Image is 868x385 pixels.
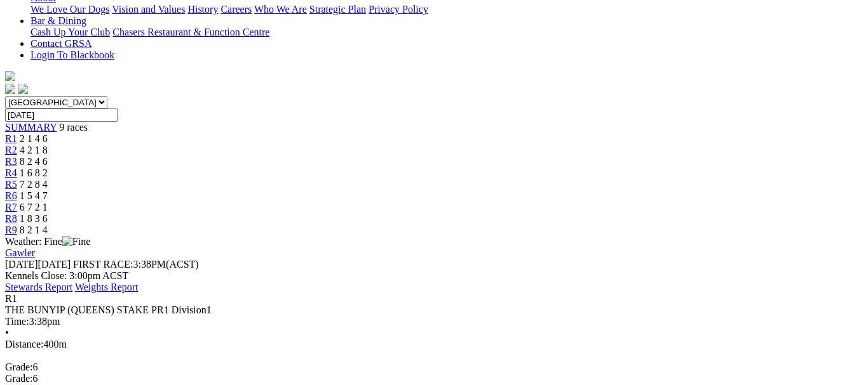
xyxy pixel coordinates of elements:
[5,373,33,384] span: Grade:
[20,225,48,235] span: 8 2 1 4
[5,156,17,167] a: R3
[31,38,92,49] a: Contact GRSA
[309,4,366,15] a: Strategic Plan
[5,316,29,327] span: Time:
[5,362,853,373] div: 6
[5,213,17,224] a: R8
[5,282,72,292] a: Stewards Report
[5,316,853,327] div: 3:38pm
[369,4,428,15] a: Privacy Policy
[75,282,139,292] a: Weights Report
[5,84,15,94] img: facebook.svg
[59,122,88,133] span: 9 races
[31,4,853,15] div: About
[5,259,71,270] span: [DATE]
[5,304,853,316] div: THE BUNYIP (QUEENS) STAKE PR1 Division1
[5,167,17,178] a: R4
[20,167,48,178] span: 1 6 8 2
[5,71,15,81] img: logo-grsa-white.png
[5,293,17,304] span: R1
[5,133,17,144] a: R1
[31,27,853,38] div: Bar & Dining
[5,247,35,258] a: Gawler
[187,4,218,15] a: History
[5,122,57,133] a: SUMMARY
[5,190,17,201] a: R6
[73,259,199,270] span: 3:38PM(ACST)
[18,84,28,94] img: twitter.svg
[73,259,133,270] span: FIRST RACE:
[5,108,118,122] input: Select date
[5,179,17,190] a: R5
[31,15,86,26] a: Bar & Dining
[5,259,38,270] span: [DATE]
[112,4,185,15] a: Vision and Values
[5,202,17,212] a: R7
[20,202,48,212] span: 6 7 2 1
[5,362,33,372] span: Grade:
[5,373,853,384] div: 6
[5,145,17,155] a: R2
[5,270,853,282] div: Kennels Close: 3:00pm ACST
[31,49,114,60] a: Login To Blackbook
[5,339,853,350] div: 400m
[112,27,269,37] a: Chasers Restaurant & Function Centre
[31,27,110,37] a: Cash Up Your Club
[220,4,252,15] a: Careers
[20,190,48,201] span: 1 5 4 7
[20,145,48,155] span: 4 2 1 8
[62,236,90,247] img: Fine
[254,4,307,15] a: Who We Are
[5,327,9,338] span: •
[20,179,48,190] span: 7 2 8 4
[20,133,48,144] span: 2 1 4 6
[20,156,48,167] span: 8 2 4 6
[20,213,48,224] span: 1 8 3 6
[5,236,90,247] span: Weather: Fine
[5,339,43,349] span: Distance:
[5,225,17,235] a: R9
[31,4,109,15] a: We Love Our Dogs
